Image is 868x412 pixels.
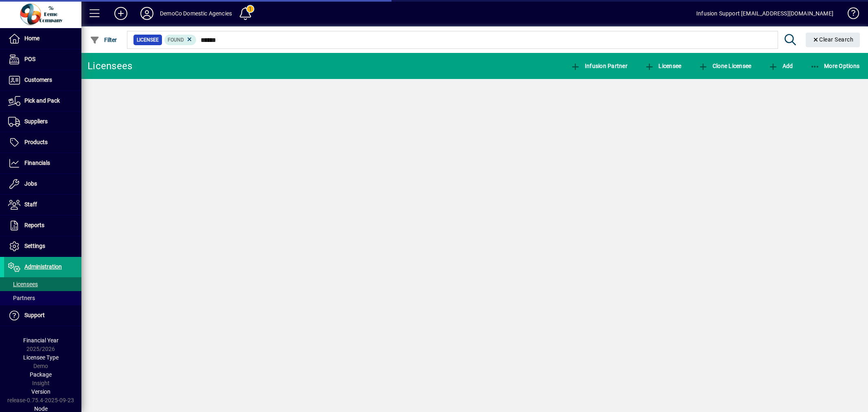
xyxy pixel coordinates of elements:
a: Licensees [4,277,81,291]
a: Pick and Pack [4,91,81,111]
span: Financials [24,160,50,166]
span: Pick and Pack [24,97,60,104]
a: Customers [4,70,81,90]
div: Licensees [87,59,132,72]
span: Partners [8,295,35,301]
span: Add [768,63,793,69]
span: Staff [24,201,37,208]
button: Add [766,59,795,73]
a: Support [4,305,81,326]
a: Home [4,28,81,49]
span: Clear Search [812,36,854,43]
button: Licensee [643,59,684,73]
a: Partners [4,291,81,305]
a: Suppliers [4,112,81,132]
a: Financials [4,153,81,173]
button: Add [108,6,134,21]
span: Reports [24,222,44,228]
span: Administration [24,263,62,270]
span: Licensee [137,36,159,44]
a: Staff [4,195,81,215]
a: POS [4,49,81,70]
span: Settings [24,243,45,249]
span: Clone Licensee [698,63,751,69]
a: Jobs [4,174,81,194]
span: Customers [24,77,52,83]
span: Package [30,371,52,378]
span: Products [24,139,48,145]
span: Node [34,405,48,412]
button: Infusion Partner [568,59,630,73]
div: Infusion Support [EMAIL_ADDRESS][DOMAIN_NAME] [696,7,833,20]
div: DemoCo Domestic Agencies [160,7,232,20]
a: Reports [4,215,81,236]
span: Found [168,37,184,43]
a: Knowledge Base [842,2,858,28]
span: Home [24,35,39,42]
button: Profile [134,6,160,21]
span: More Options [810,63,860,69]
span: Version [31,388,50,395]
span: Licensee Type [23,354,59,361]
span: Licensee [645,63,682,69]
mat-chip: Found Status: Found [164,35,197,45]
span: Filter [90,37,117,43]
button: Filter [88,33,119,47]
span: Suppliers [24,118,48,125]
button: More Options [808,59,862,73]
span: Jobs [24,180,37,187]
span: POS [24,56,35,62]
span: Support [24,312,45,318]
button: Clear [806,33,860,47]
a: Settings [4,236,81,256]
span: Licensees [8,281,38,287]
button: Clone Licensee [696,59,753,73]
span: Infusion Partner [571,63,627,69]
a: Products [4,132,81,153]
span: Financial Year [23,337,59,344]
